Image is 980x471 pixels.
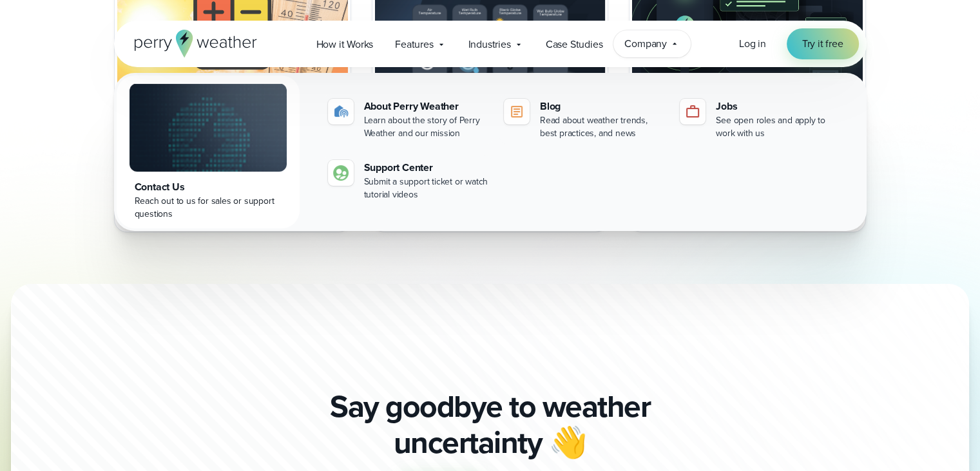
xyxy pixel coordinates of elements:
[716,114,840,140] div: See open roles and apply to work with us
[333,165,349,181] img: contact-icon.svg
[364,160,488,175] div: Support Center
[675,94,845,145] a: Jobs See open roles and apply to work with us
[135,179,282,195] div: Contact Us
[364,99,488,114] div: About Perry Weather
[468,37,511,52] span: Industries
[509,104,524,119] img: blog-icon.svg
[305,31,385,57] a: How it Works
[787,28,859,59] a: Try it free
[364,114,488,140] div: Learn about the story of Perry Weather and our mission
[135,195,282,221] div: Reach out to us for sales or support questions
[316,37,374,52] span: How it Works
[333,104,349,119] img: about-icon.svg
[739,36,766,51] span: Log in
[540,99,664,114] div: Blog
[323,94,494,145] a: About Perry Weather Learn about the story of Perry Weather and our mission
[499,94,669,145] a: Blog Read about weather trends, best practices, and news
[364,175,488,201] div: Submit a support ticket or watch tutorial videos
[685,104,700,119] img: jobs-icon-1.svg
[716,99,840,114] div: Jobs
[540,114,664,140] div: Read about weather trends, best practices, and news
[535,31,614,57] a: Case Studies
[739,36,766,52] a: Log in
[395,37,433,52] span: Features
[325,388,655,461] p: Say goodbye to weather uncertainty 👋
[117,75,300,228] a: Contact Us Reach out to us for sales or support questions
[546,37,603,52] span: Case Studies
[624,36,667,52] span: Company
[802,36,843,52] span: Try it free
[323,155,494,206] a: Support Center Submit a support ticket or watch tutorial videos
